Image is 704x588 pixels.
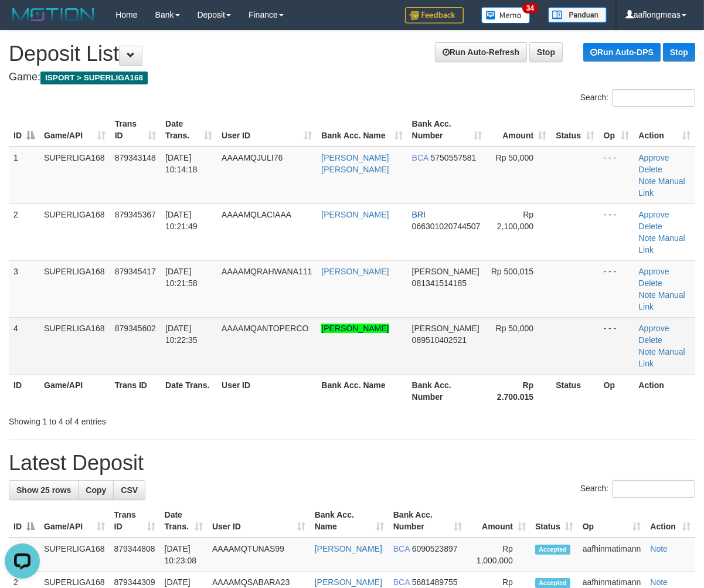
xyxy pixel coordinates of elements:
[638,233,685,254] a: Manual Link
[9,451,695,475] h1: Latest Deposit
[638,210,669,219] a: Approve
[165,210,198,231] span: [DATE] 10:21:49
[599,317,634,374] td: - - -
[86,485,106,495] span: Copy
[165,324,198,345] span: [DATE] 10:22:35
[638,335,662,345] a: Delete
[548,7,607,23] img: panduan.png
[638,176,685,198] a: Manual Link
[5,5,40,40] button: Open LiveChat chat widget
[39,374,110,407] th: Game/API
[431,153,477,162] span: Copy 5750557581 to clipboard
[9,411,284,427] div: Showing 1 to 4 of 4 entries
[40,72,148,84] span: ISPORT > SUPERLIGA168
[638,324,669,333] a: Approve
[39,203,110,260] td: SUPERLIGA168
[407,374,487,407] th: Bank Acc. Number
[412,544,458,553] span: Copy 6090523897 to clipboard
[634,374,695,407] th: Action
[412,278,467,288] span: Copy 081341514185 to clipboard
[412,577,458,587] span: Copy 5681489755 to clipboard
[638,233,656,243] a: Note
[496,324,534,333] span: Rp 50,000
[315,544,382,553] a: [PERSON_NAME]
[115,153,156,162] span: 879343148
[491,267,533,276] span: Rp 500,015
[222,210,291,219] span: AAAAMQLACIAAA
[208,538,310,572] td: AAAAMQTUNAS99
[551,113,598,147] th: Status: activate to sort column ascending
[110,113,161,147] th: Trans ID: activate to sort column ascending
[467,504,530,538] th: Amount: activate to sort column ascending
[412,267,479,276] span: [PERSON_NAME]
[580,480,695,498] label: Search:
[638,222,662,231] a: Delete
[9,317,39,374] td: 4
[110,504,160,538] th: Trans ID: activate to sort column ascending
[160,504,208,538] th: Date Trans.: activate to sort column ascending
[412,153,428,162] span: BCA
[315,577,382,587] a: [PERSON_NAME]
[638,278,662,288] a: Delete
[529,42,563,62] a: Stop
[551,374,598,407] th: Status
[412,210,426,219] span: BRI
[39,113,110,147] th: Game/API: activate to sort column ascending
[317,374,407,407] th: Bank Acc. Name
[578,538,646,572] td: aafhinmatimann
[578,504,646,538] th: Op: activate to sort column ascending
[78,480,114,500] a: Copy
[535,578,570,588] span: Accepted
[522,3,538,13] span: 34
[321,324,389,333] a: [PERSON_NAME]
[9,203,39,260] td: 2
[407,113,487,147] th: Bank Acc. Number: activate to sort column ascending
[435,42,527,62] a: Run Auto-Refresh
[39,504,110,538] th: Game/API: activate to sort column ascending
[321,153,389,174] a: [PERSON_NAME] [PERSON_NAME]
[9,504,39,538] th: ID: activate to sort column descending
[9,480,79,500] a: Show 25 rows
[638,176,656,186] a: Note
[110,374,161,407] th: Trans ID
[110,538,160,572] td: 879344808
[393,544,410,553] span: BCA
[638,165,662,174] a: Delete
[487,113,552,147] th: Amount: activate to sort column ascending
[165,267,198,288] span: [DATE] 10:21:58
[612,480,695,498] input: Search:
[599,203,634,260] td: - - -
[638,290,656,300] a: Note
[9,147,39,204] td: 1
[208,504,310,538] th: User ID: activate to sort column ascending
[530,504,578,538] th: Status: activate to sort column ascending
[638,347,685,368] a: Manual Link
[497,210,533,231] span: Rp 2,100,000
[115,210,156,219] span: 879345367
[217,113,317,147] th: User ID: activate to sort column ascending
[321,267,389,276] a: [PERSON_NAME]
[121,485,138,495] span: CSV
[39,317,110,374] td: SUPERLIGA168
[599,260,634,317] td: - - -
[160,538,208,572] td: [DATE] 10:23:08
[496,153,534,162] span: Rp 50,000
[9,374,39,407] th: ID
[16,485,71,495] span: Show 25 rows
[113,480,145,500] a: CSV
[638,153,669,162] a: Approve
[583,43,661,62] a: Run Auto-DPS
[638,347,656,356] a: Note
[412,335,467,345] span: Copy 089510402521 to clipboard
[165,153,198,174] span: [DATE] 10:14:18
[39,538,110,572] td: SUPERLIGA168
[393,577,410,587] span: BCA
[663,43,695,62] a: Stop
[650,577,668,587] a: Note
[9,6,98,23] img: MOTION_logo.png
[9,72,695,83] h4: Game:
[222,153,283,162] span: AAAAMQJULI76
[487,374,552,407] th: Rp 2.700.015
[412,222,481,231] span: Copy 066301020744507 to clipboard
[389,504,467,538] th: Bank Acc. Number: activate to sort column ascending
